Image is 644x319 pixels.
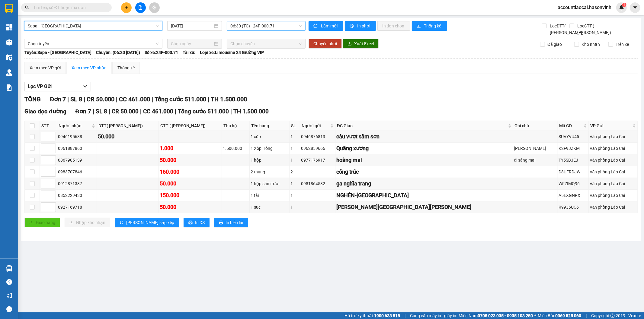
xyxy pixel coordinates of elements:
span: CC 461.000 [119,96,150,103]
th: SL [290,121,300,131]
td: Văn phòng Lào Cai [589,190,638,201]
span: Thống kê [424,23,442,29]
span: Người nhận [59,122,91,129]
span: TH 1.500.000 [211,96,247,103]
span: Trên xe [613,41,631,48]
th: STT [40,121,57,131]
div: 0946876813 [301,133,334,140]
span: | [67,96,69,103]
div: 1.500.000 [223,145,248,152]
button: bar-chartThống kê [412,21,447,31]
div: TY5SBJEJ [559,157,588,163]
button: In đơn chọn [377,21,410,31]
td: Văn phòng Lào Cai [589,143,638,154]
b: Tuyến: Sapa - [GEOGRAPHIC_DATA] [24,50,91,55]
span: message [6,306,12,312]
span: TỔNG [24,96,41,103]
div: Thống kê [117,65,135,71]
div: Văn phòng Lào Cai [590,157,636,163]
span: caret-down [633,5,638,10]
span: [PERSON_NAME] sắp xếp [126,219,174,226]
div: 0867905139 [58,157,96,163]
td: Văn phòng Lào Cai [589,131,638,143]
span: In DS [195,219,205,226]
span: ĐC Giao [337,122,507,129]
span: Lọc CTT ( [PERSON_NAME]) [575,23,612,36]
div: 0912871337 [58,180,96,187]
span: Loại xe: Limousine 34 Giường VIP [200,49,264,56]
div: Quãng xương [336,144,512,153]
button: Chuyển phơi [309,39,342,49]
div: 50.000 [160,179,221,188]
span: | [175,108,176,115]
span: | [208,96,209,103]
img: warehouse-icon [6,54,12,61]
span: Mã GD [559,122,582,129]
div: Xem theo VP gửi [30,65,61,71]
span: Làm mới [321,23,338,29]
span: 06:30 (TC) - 24F-000.71 [230,21,302,30]
span: | [84,96,85,103]
span: search [25,5,29,10]
button: uploadGiao hàng [24,218,60,227]
span: In biên lai [226,219,243,226]
div: K2F9JZKM [559,145,588,152]
span: Chọn tuyến [28,39,159,48]
div: 50.000 [98,132,158,141]
img: warehouse-icon [6,69,12,76]
button: file-add [135,2,146,13]
div: Văn phòng Lào Cai [590,180,636,187]
span: | [93,108,94,115]
th: Tên hàng [250,121,290,131]
span: CR 50.000 [87,96,114,103]
input: Chọn ngày [171,40,213,47]
div: [PERSON_NAME] [514,145,557,152]
span: Tài xế: [183,49,195,56]
th: Thu hộ [222,121,250,131]
div: D8UFRDJW [559,169,588,175]
div: hoàng mai [336,156,512,164]
span: Tổng cước 511.000 [178,108,229,115]
span: Đơn 7 [75,108,91,115]
div: 1 sục [251,204,288,210]
span: SL 8 [96,108,107,115]
div: 160.000 [160,168,221,176]
div: Văn phòng Lào Cai [590,145,636,152]
input: Tìm tên, số ĐT hoặc mã đơn [33,4,104,11]
div: 1 [290,133,299,140]
div: 50.000 [160,156,221,164]
span: Người gửi [302,122,329,129]
span: aim [152,5,156,10]
div: 2 [290,169,299,175]
div: WFZIMQ96 [559,180,588,187]
span: 1 [623,3,625,7]
span: printer [350,24,355,29]
span: printer [219,220,223,225]
span: Xuất Excel [354,40,374,47]
div: Văn phòng Lào Cai [590,204,636,210]
div: Văn phòng Lào Cai [590,169,636,175]
span: Tổng cước 511.000 [155,96,206,103]
img: solution-icon [6,84,12,91]
div: đi sáng mai [514,157,557,163]
span: SL 8 [70,96,82,103]
strong: 0369 525 060 [555,313,581,318]
span: question-circle [6,279,12,285]
div: Văn phòng Lào Cai [590,133,636,140]
td: Văn phòng Lào Cai [589,201,638,213]
span: Hỗ trợ kỹ thuật: [344,312,400,319]
div: 1 [290,192,299,199]
input: 14/10/2025 [171,23,213,29]
div: 1 hộp sâm tươi [251,180,288,187]
td: TY5SBJEJ [558,154,589,166]
div: 0946195638 [58,133,96,140]
div: 0983707846 [58,169,96,175]
span: VP Gửi [590,122,631,129]
div: 1 [290,180,299,187]
div: 0927169718 [58,204,96,210]
div: 1 [290,145,299,152]
div: 0962859666 [301,145,334,152]
td: SUVYVU45 [558,131,589,143]
span: Đơn 7 [50,96,66,103]
div: Xem theo VP nhận [72,65,107,71]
